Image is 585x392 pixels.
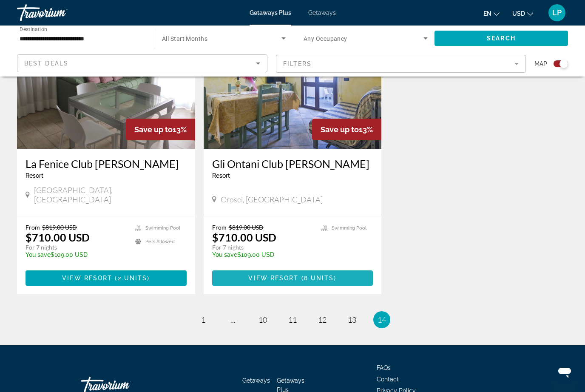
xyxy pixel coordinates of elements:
span: From [212,224,227,231]
span: Save up to [134,125,173,134]
span: 12 [318,315,327,324]
span: Search [487,35,516,42]
p: $109.00 USD [212,251,313,258]
span: Resort [26,172,43,179]
span: Swimming Pool [145,225,180,231]
span: Best Deals [24,60,68,67]
a: Getaways Plus [250,9,291,16]
span: 2 units [118,275,148,281]
a: Travorium [17,2,102,24]
span: Resort [212,172,230,179]
p: $710.00 USD [212,231,276,244]
div: 13% [312,119,381,140]
a: La Fenice Club [PERSON_NAME] [26,157,187,170]
span: Save up to [321,125,359,134]
button: Search [434,31,568,46]
button: Change currency [512,7,533,20]
span: Destination [20,26,47,32]
a: Contact [377,376,399,383]
a: FAQs [377,364,391,371]
nav: Pagination [17,311,568,328]
span: ( ) [112,275,150,281]
a: Getaways [308,9,336,16]
span: LP [552,9,562,17]
span: $819.00 USD [42,224,77,231]
span: $819.00 USD [229,224,264,231]
span: View Resort [62,275,112,281]
button: User Menu [546,4,568,22]
span: 11 [288,315,297,324]
img: DH83I01X.jpg [204,13,382,149]
span: 13 [348,315,356,324]
span: 8 units [304,275,334,281]
p: For 7 nights [26,244,127,251]
span: Map [534,58,547,70]
iframe: Button to launch messaging window [551,358,578,385]
span: 14 [378,315,386,324]
mat-select: Sort by [24,58,260,68]
span: Pets Allowed [145,239,175,244]
span: 10 [258,315,267,324]
a: Getaways [242,377,270,384]
a: Gli Ontani Club [PERSON_NAME] [212,157,373,170]
span: 1 [201,315,205,324]
span: en [483,10,491,17]
span: All Start Months [162,35,207,42]
button: Filter [276,54,526,73]
span: USD [512,10,525,17]
img: DD33I01X.jpg [17,13,195,149]
p: $109.00 USD [26,251,127,258]
span: [GEOGRAPHIC_DATA], [GEOGRAPHIC_DATA] [34,185,187,204]
span: Orosei, [GEOGRAPHIC_DATA] [221,195,323,204]
span: ... [230,315,236,324]
p: $710.00 USD [26,231,90,244]
div: 13% [126,119,195,140]
span: From [26,224,40,231]
button: Change language [483,7,500,20]
button: View Resort(8 units) [212,270,373,286]
span: Swimming Pool [332,225,366,231]
span: Any Occupancy [304,35,347,42]
span: You save [212,251,237,258]
span: You save [26,251,51,258]
button: View Resort(2 units) [26,270,187,286]
p: For 7 nights [212,244,313,251]
span: View Resort [248,275,298,281]
span: ( ) [299,275,337,281]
